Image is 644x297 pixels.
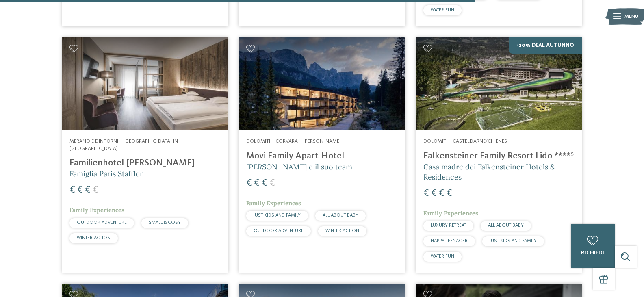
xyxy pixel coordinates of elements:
span: € [431,189,437,198]
span: SMALL & COSY [149,220,181,225]
a: richiedi [571,224,615,268]
span: Casa madre dei Falkensteiner Hotels & Residences [423,162,555,182]
a: Cercate un hotel per famiglie? Qui troverete solo i migliori! Dolomiti – Corvara – [PERSON_NAME] ... [239,37,405,273]
span: Family Experiences [423,210,478,217]
span: Family Experiences [69,206,124,214]
h4: Familienhotel [PERSON_NAME] [69,158,221,169]
span: € [93,185,98,195]
span: HAPPY TEENAGER [431,238,468,243]
span: ALL ABOUT BABY [488,223,524,228]
img: Cercate un hotel per famiglie? Qui troverete solo i migliori! [239,37,405,131]
span: JUST KIDS AND FAMILY [490,238,537,243]
span: € [447,189,452,198]
span: OUTDOOR ADVENTURE [77,220,127,225]
span: OUTDOOR ADVENTURE [254,228,304,233]
span: € [77,185,83,195]
span: € [69,185,75,195]
span: € [262,178,267,188]
span: WATER FUN [431,254,454,259]
span: LUXURY RETREAT [431,223,466,228]
img: Cercate un hotel per famiglie? Qui troverete solo i migliori! [416,37,582,131]
span: WINTER ACTION [325,228,359,233]
span: € [254,178,260,188]
span: Merano e dintorni – [GEOGRAPHIC_DATA] in [GEOGRAPHIC_DATA] [69,139,178,151]
a: Cercate un hotel per famiglie? Qui troverete solo i migliori! Merano e dintorni – [GEOGRAPHIC_DAT... [62,37,228,273]
span: [PERSON_NAME] e il suo team [246,162,352,171]
a: Cercate un hotel per famiglie? Qui troverete solo i migliori! -20% Deal Autunno Dolomiti – Castel... [416,37,582,273]
span: Famiglia Paris Staffler [69,169,143,178]
span: € [423,189,429,198]
span: ALL ABOUT BABY [323,213,358,218]
img: Cercate un hotel per famiglie? Qui troverete solo i migliori! [62,37,228,131]
span: JUST KIDS AND FAMILY [254,213,301,218]
span: richiedi [581,250,604,256]
span: € [85,185,91,195]
span: WATER FUN [431,8,454,13]
span: Family Experiences [246,199,301,207]
span: € [269,178,275,188]
span: € [439,189,445,198]
span: WINTER ACTION [77,236,111,241]
span: € [246,178,252,188]
h4: Falkensteiner Family Resort Lido ****ˢ [423,151,575,162]
h4: Movi Family Apart-Hotel [246,151,397,162]
span: Dolomiti – Casteldarne/Chienes [423,139,507,144]
span: Dolomiti – Corvara – [PERSON_NAME] [246,139,341,144]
